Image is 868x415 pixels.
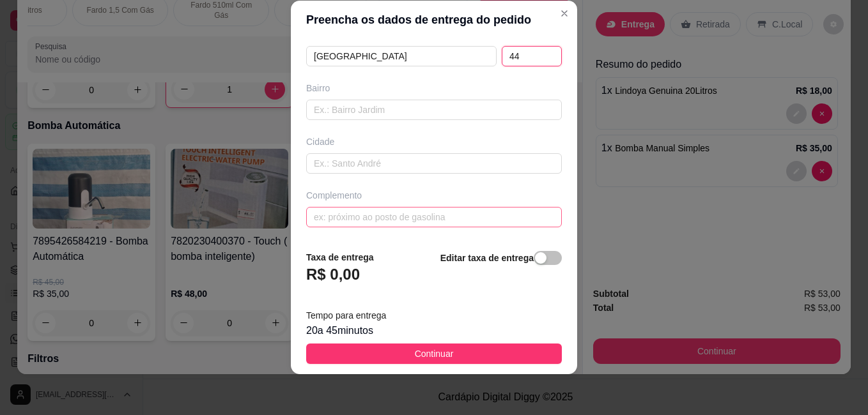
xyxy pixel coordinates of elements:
input: Ex.: Bairro Jardim [306,100,562,120]
input: Ex.: 44 [502,46,562,66]
div: Bairro [306,82,562,94]
span: Tempo para entrega [306,310,386,321]
strong: Taxa de entrega [306,252,374,262]
button: Continuar [306,343,562,364]
span: Continuar [415,347,454,361]
strong: Editar taxa de entrega [440,253,534,263]
h3: R$ 0,00 [306,264,360,285]
input: Ex.: Santo André [306,153,562,174]
input: ex: próximo ao posto de gasolina [306,207,562,227]
div: Cidade [306,135,562,148]
div: 20 a 45 minutos [306,323,562,338]
div: Complemento [306,189,562,202]
input: Ex.: Rua Oscar Freire [306,46,497,66]
header: Preencha os dados de entrega do pedido [291,1,577,39]
button: Close [554,3,575,24]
